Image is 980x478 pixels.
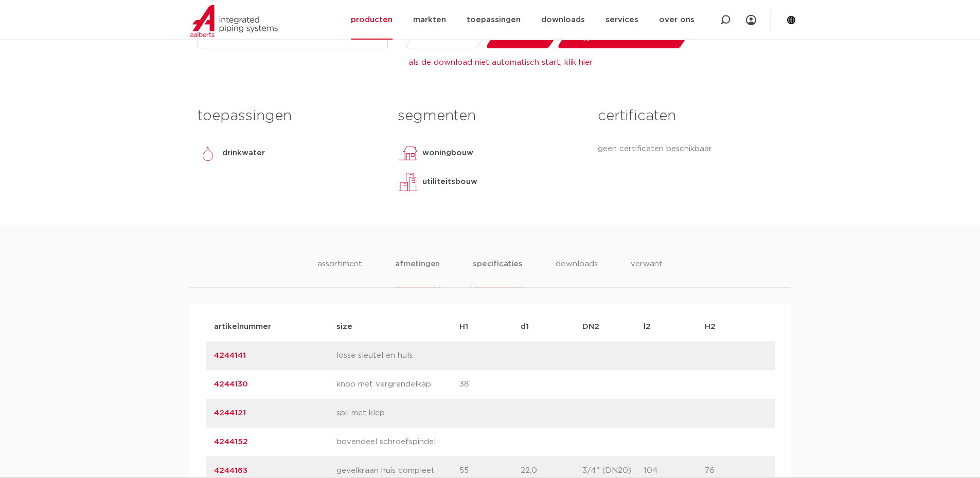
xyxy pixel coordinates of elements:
[459,378,521,391] p: 38
[631,258,663,287] li: verwant
[705,321,766,333] p: H2
[317,258,362,287] li: assortiment
[408,59,593,66] a: als de download niet automatisch start, klik hier
[214,467,247,474] a: 4244163
[214,352,246,359] a: 4244141
[521,321,582,333] p: d1
[429,27,469,44] span: datasheet
[582,465,644,477] p: 3/4" (DN20)
[336,350,459,362] p: losse sleutel en huls
[595,27,672,44] span: toevoegen aan lijst
[214,438,248,446] a: 4244152
[473,258,522,287] li: specificaties
[398,172,418,192] img: utiliteitsbouw
[521,465,582,477] p: 22,0
[336,321,459,333] p: size
[509,27,541,44] span: verwant
[395,258,440,287] li: afmetingen
[198,106,382,126] h3: toepassingen
[598,106,782,126] h3: certificaten
[336,436,459,448] p: bovendeel schroefspindel
[222,147,265,159] p: drinkwater
[422,176,477,188] p: utiliteitsbouw
[556,258,598,287] li: downloads
[198,143,218,163] img: drinkwater
[214,321,337,333] p: artikelnummer
[422,147,473,159] p: woningbouw
[644,465,705,477] p: 104
[598,143,782,155] p: geen certificaten beschikbaar
[336,378,459,391] p: knop met vergrendelkap
[705,465,766,477] p: 76
[459,321,521,333] p: H1
[214,409,246,417] a: 4244121
[398,143,418,163] img: woningbouw
[459,465,521,477] p: 55
[336,407,459,419] p: spil met klep
[336,465,459,477] p: gevelkraan huis compleet
[214,380,248,388] a: 4244130
[644,321,705,333] p: l2
[398,106,582,126] h3: segmenten
[582,321,644,333] p: DN2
